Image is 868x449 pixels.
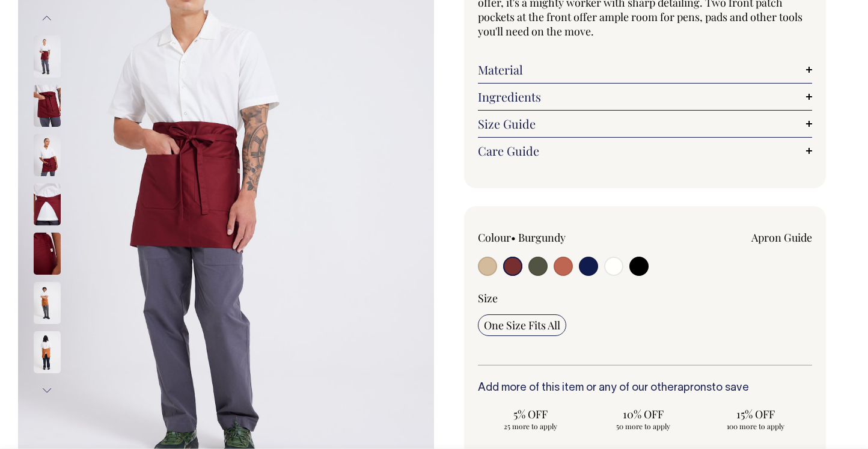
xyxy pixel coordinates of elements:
img: burgundy [34,35,61,78]
a: Care Guide [478,144,812,158]
input: 15% OFF 100 more to apply [703,403,808,435]
span: • [511,230,516,245]
a: Material [478,63,812,77]
span: 25 more to apply [484,421,577,431]
div: Size [478,291,812,305]
img: burgundy [34,134,61,176]
a: Size Guide [478,117,812,131]
span: 100 more to apply [709,421,802,431]
div: Colour [478,230,611,245]
span: 15% OFF [709,407,802,421]
img: rust [34,331,61,373]
h6: Add more of this item or any of our other to save [478,382,812,394]
a: Ingredients [478,90,812,104]
img: burgundy [34,183,61,225]
span: 10% OFF [596,407,689,421]
button: Next [38,377,56,404]
input: 5% OFF 25 more to apply [478,403,583,435]
button: Previous [38,5,56,32]
input: One Size Fits All [478,314,566,336]
span: 50 more to apply [596,421,689,431]
img: burgundy [34,233,61,275]
span: 5% OFF [484,407,577,421]
img: rust [34,282,61,324]
input: 10% OFF 50 more to apply [590,403,695,435]
img: burgundy [34,85,61,127]
label: Burgundy [518,230,566,245]
a: aprons [677,383,712,393]
span: One Size Fits All [484,318,560,332]
a: Apron Guide [751,230,812,245]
